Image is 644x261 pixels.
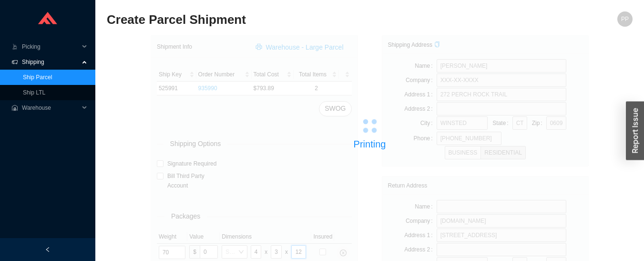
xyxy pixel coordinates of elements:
div: Printing [151,131,589,152]
span: PP [621,11,629,27]
span: Shipping [22,54,79,70]
h2: Create Parcel Shipment [107,11,501,28]
a: Ship Parcel [23,74,52,81]
span: left [45,247,51,252]
span: Picking [22,39,79,54]
a: Ship LTL [23,89,45,96]
span: Warehouse [22,100,79,115]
